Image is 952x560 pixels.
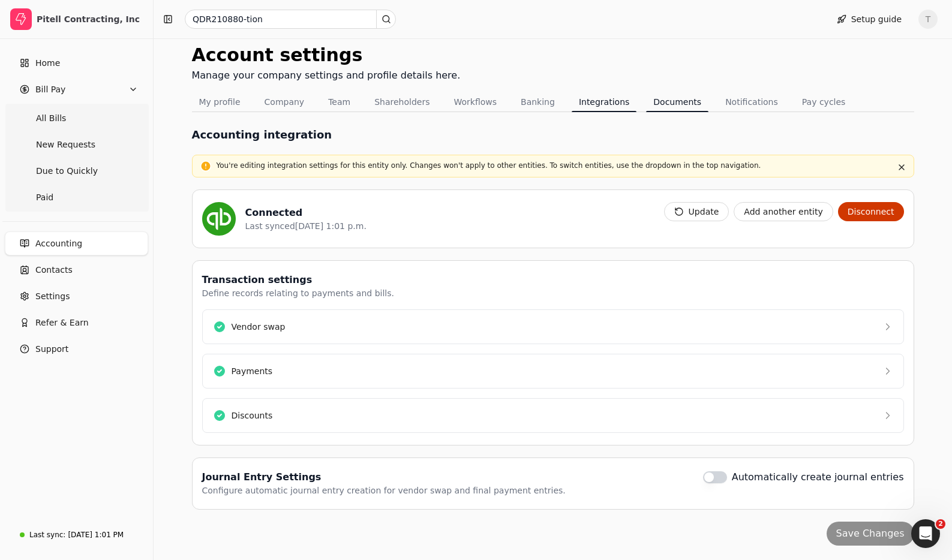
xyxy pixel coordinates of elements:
[5,311,148,335] button: Refer & Earn
[513,92,562,112] button: Banking
[367,92,437,112] button: Shareholders
[35,290,70,303] span: Settings
[35,57,60,70] span: Home
[68,529,124,540] div: [DATE] 1:01 PM
[35,83,65,96] span: Bill Pay
[918,10,938,29] button: T
[37,13,143,25] div: Pitell Contracting, Inc
[7,159,146,183] a: Due to Quickly
[703,471,727,483] button: Automatically create journal entries
[838,202,904,221] button: Disconnect
[7,185,146,209] a: Paid
[192,92,914,112] nav: Tabs
[36,112,66,125] span: All Bills
[192,92,248,112] button: My profile
[192,127,332,143] h1: Accounting integration
[29,529,65,540] div: Last sync:
[245,206,367,220] div: Connected
[36,139,95,151] span: New Requests
[202,273,394,287] div: Transaction settings
[5,524,148,546] a: Last sync:[DATE] 1:01 PM
[572,92,636,112] button: Integrations
[245,220,367,233] div: Last synced [DATE] 1:01 p.m.
[35,343,68,356] span: Support
[202,470,566,484] div: Journal Entry Settings
[7,133,146,156] a: New Requests
[5,258,148,282] a: Contacts
[217,160,890,171] p: You're editing integration settings for this entity only. Changes won't apply to other entities. ...
[35,237,82,250] span: Accounting
[257,92,312,112] button: Company
[5,284,148,308] a: Settings
[36,191,53,204] span: Paid
[5,337,148,361] button: Support
[232,410,273,422] div: Discounts
[5,51,148,75] a: Home
[936,519,945,529] span: 2
[202,354,904,389] button: Payments
[321,92,358,112] button: Team
[827,10,911,29] button: Setup guide
[795,92,853,112] button: Pay cycles
[35,264,73,276] span: Contacts
[192,41,461,68] div: Account settings
[732,470,904,484] label: Automatically create journal entries
[202,287,394,300] div: Define records relating to payments and bills.
[5,77,148,101] button: Bill Pay
[35,317,89,329] span: Refer & Earn
[232,365,273,378] div: Payments
[232,321,286,333] div: Vendor swap
[718,92,785,112] button: Notifications
[192,68,461,83] div: Manage your company settings and profile details here.
[36,165,98,177] span: Due to Quickly
[5,231,148,255] a: Accounting
[911,519,940,548] iframe: Intercom live chat
[7,106,146,130] a: All Bills
[734,202,833,221] button: Add another entity
[202,398,904,433] button: Discounts
[664,202,729,221] button: Update
[185,10,396,29] input: Search
[202,309,904,344] button: Vendor swap
[446,92,504,112] button: Workflows
[202,484,566,497] div: Configure automatic journal entry creation for vendor swap and final payment entries.
[646,92,708,112] button: Documents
